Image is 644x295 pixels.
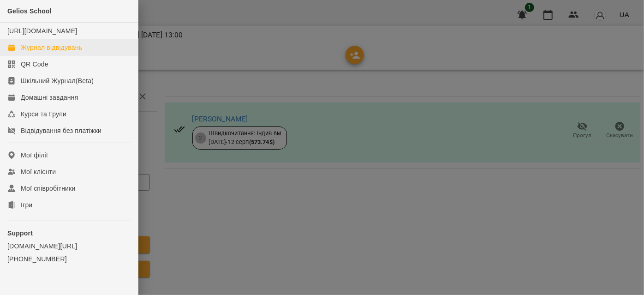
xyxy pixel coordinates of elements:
div: Мої співробітники [21,184,76,193]
div: Відвідування без платіжки [21,126,101,135]
div: QR Code [21,60,48,69]
a: [URL][DOMAIN_NAME] [7,27,77,35]
span: Gelios School [7,7,52,15]
div: Шкільний Журнал(Beta) [21,76,94,85]
div: Курси та Групи [21,109,66,119]
div: Ігри [21,200,32,210]
div: Мої філії [21,151,48,160]
div: Мої клієнти [21,167,56,176]
div: Журнал відвідувань [21,43,82,52]
a: [DOMAIN_NAME][URL] [7,241,131,251]
div: Домашні завдання [21,93,78,102]
p: Support [7,229,131,238]
a: [PHONE_NUMBER] [7,254,131,264]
